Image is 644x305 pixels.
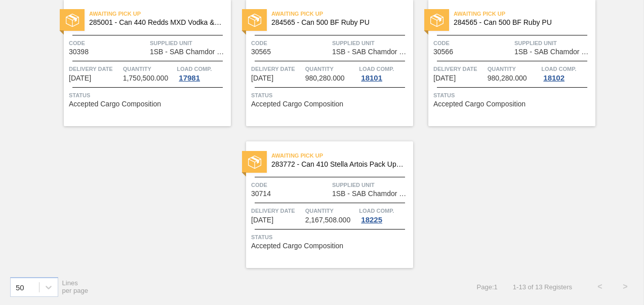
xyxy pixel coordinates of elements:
span: 2,167,508.000 [305,216,351,224]
span: 08/06/2025 [69,74,91,82]
span: 30566 [433,48,453,56]
span: Quantity [305,64,357,74]
span: Awaiting Pick Up [271,9,413,19]
span: 1 - 13 of 13 Registers [513,283,572,291]
span: Supplied Unit [332,180,411,190]
span: Quantity [123,64,175,74]
span: 1,750,500.000 [123,74,169,82]
span: Supplied Unit [150,38,228,48]
span: 1SB - SAB Chamdor Brewery [332,190,411,198]
span: Supplied Unit [514,38,593,48]
span: Delivery Date [251,64,303,74]
span: Lines per page [62,279,89,294]
span: Awaiting Pick Up [454,9,595,19]
span: Code [433,38,512,48]
img: status [248,14,261,27]
div: 50 [16,283,24,291]
div: 18101 [359,74,384,82]
span: 08/10/2025 [433,74,456,82]
span: Status [69,90,228,100]
span: Delivery Date [251,206,303,216]
span: 284565 - Can 500 BF Ruby PU [454,19,587,26]
div: 18225 [359,216,384,224]
span: Accepted Cargo Composition [251,100,343,108]
a: Load Comp.18225 [359,206,411,224]
span: 08/10/2025 [251,74,273,82]
span: 1SB - SAB Chamdor Brewery [514,48,593,56]
div: 17981 [177,74,202,82]
a: statusAwaiting Pick Up283772 - Can 410 Stella Artois Pack UpgradeCode30714Supplied Unit1SB - SAB ... [231,141,413,268]
span: 980,280.000 [305,74,345,82]
span: 30398 [69,48,89,56]
a: Load Comp.18101 [359,64,411,82]
span: Awaiting Pick Up [89,9,231,19]
span: 283772 - Can 410 Stella Artois Pack Upgrade [271,161,405,168]
a: Load Comp.17981 [177,64,228,82]
img: status [430,14,444,27]
span: Delivery Date [69,64,120,74]
span: Load Comp. [359,206,394,216]
a: Load Comp.18102 [541,64,593,82]
span: Quantity [305,206,357,216]
span: Awaiting Pick Up [271,150,413,161]
span: Supplied Unit [332,38,411,48]
span: Delivery Date [433,64,485,74]
span: Status [251,232,411,242]
img: status [66,14,79,27]
span: 1SB - SAB Chamdor Brewery [150,48,228,56]
span: 285001 - Can 440 Redds MXD Vodka & Guarana [89,19,223,26]
div: 18102 [541,74,567,82]
span: Code [69,38,147,48]
span: 980,280.000 [488,74,527,82]
span: Accepted Cargo Composition [251,242,343,250]
img: status [248,156,261,169]
span: 30565 [251,48,271,56]
span: Code [251,38,330,48]
span: Load Comp. [541,64,576,74]
span: Code [251,180,330,190]
span: Status [433,90,593,100]
span: Accepted Cargo Composition [69,100,161,108]
span: Load Comp. [359,64,394,74]
span: 284565 - Can 500 BF Ruby PU [271,19,405,26]
span: Accepted Cargo Composition [433,100,526,108]
span: Load Comp. [177,64,212,74]
span: 08/16/2025 [251,216,273,224]
span: Page : 1 [477,283,498,291]
span: 30714 [251,190,271,198]
span: 1SB - SAB Chamdor Brewery [332,48,411,56]
button: < [587,274,613,299]
button: > [613,274,638,299]
span: Status [251,90,411,100]
span: Quantity [488,64,539,74]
